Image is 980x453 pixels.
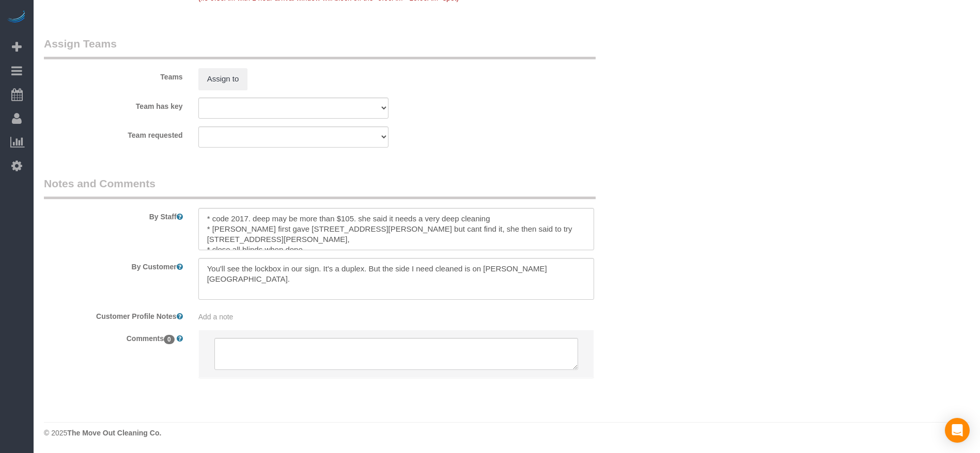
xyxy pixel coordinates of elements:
[198,68,248,90] button: Assign to
[36,68,191,82] label: Teams
[36,258,191,272] label: By Customer
[44,428,970,438] div: © 2025
[44,36,596,59] legend: Assign Teams
[945,418,970,443] div: Open Intercom Messenger
[164,335,175,344] span: 0
[67,429,161,437] strong: The Move Out Cleaning Co.
[36,98,191,111] label: Team has key
[44,176,596,199] legend: Notes and Comments
[198,313,234,321] span: Add a note
[36,126,191,140] label: Team requested
[36,208,191,222] label: By Staff
[36,308,191,321] label: Customer Profile Notes
[36,330,191,344] label: Comments
[6,10,27,25] img: Automaid Logo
